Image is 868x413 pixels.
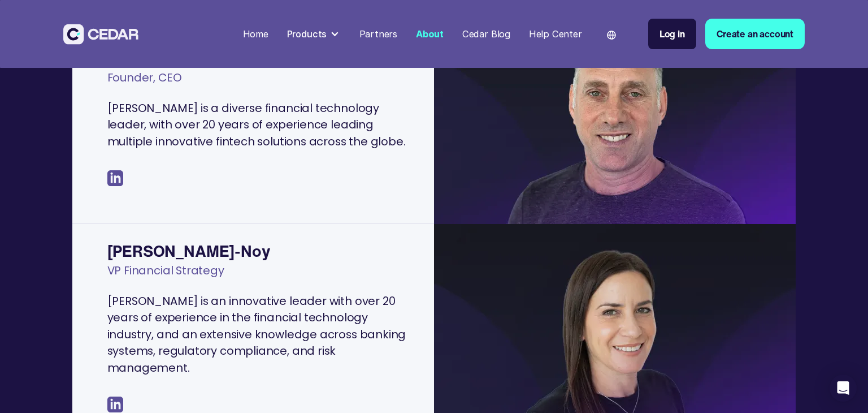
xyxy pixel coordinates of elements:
a: Create an account [705,19,805,50]
div: Help Center [529,27,582,41]
div: Products [282,23,345,46]
a: Log in [648,19,696,50]
div: About [416,27,444,41]
div: [PERSON_NAME]-Noy [107,239,411,263]
div: VP Financial Strategy [107,263,411,293]
div: Partners [359,27,398,41]
div: Open Intercom Messenger [830,375,857,402]
div: Log in [659,27,685,41]
a: Home [238,21,273,47]
p: [PERSON_NAME] is a diverse financial technology leader, with over 20 years of experience leading ... [107,100,411,150]
div: Founder, CEO [107,70,411,100]
div: Home [243,27,268,41]
div: Cedar Blog [462,27,510,41]
a: Cedar Blog [458,21,515,47]
img: world icon [607,31,616,40]
a: Partners [354,21,402,47]
p: [PERSON_NAME] is an innovative leader with over 20 years of experience in the financial technolog... [107,293,411,377]
a: Help Center [524,21,587,47]
div: Products [287,27,327,41]
a: About [411,21,448,47]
